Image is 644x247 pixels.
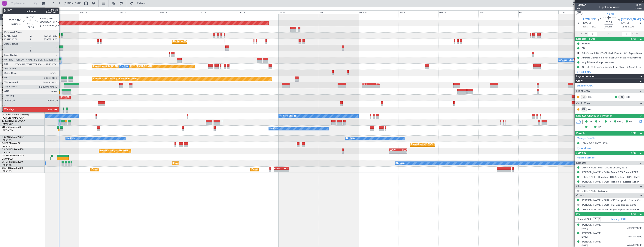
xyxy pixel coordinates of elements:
a: LFMN / NCE - Dispatch - FlightSupport Dispatch [GEOGRAPHIC_DATA] [582,208,642,211]
a: F-GPNJFalcon 900EX [2,136,24,138]
a: LFPB/LBG [2,151,12,154]
input: Trip Number [11,1,33,6]
div: - [371,85,380,88]
div: No Crew [270,126,278,131]
span: G-GARE [2,33,11,35]
a: EGLF/FAB [2,92,12,95]
div: CB [582,47,585,50]
span: G-GAAL [2,27,11,29]
span: LX-AOA [2,114,11,116]
span: T7-FFI [2,83,8,85]
span: T7-BRE [2,77,10,79]
span: G-JAGA [2,45,11,48]
div: Fri 22 [518,10,558,14]
a: LFMN/NCE [2,123,13,126]
span: G-LEGC [2,58,10,60]
div: Planned Maint Warsaw ([GEOGRAPHIC_DATA]) [93,76,138,82]
a: EGLF/FAB [2,42,12,45]
div: Mon 18 [359,10,399,14]
div: - [362,85,371,88]
a: LX-AOACitation Mustang [2,114,29,116]
a: G-SPCYLegacy 650 [2,52,22,54]
a: CSU [588,95,596,99]
div: LTFE [371,83,380,85]
div: Add new [581,147,642,150]
span: ETOT [583,25,589,29]
a: LFMN / NCE - Catering [582,189,608,192]
a: LX-INBFalcon 900EX EASy II [2,108,32,110]
a: Manage PAX [611,217,626,221]
a: CS-JHHGlobal 6000 [2,167,23,169]
div: CP [581,95,587,99]
span: 1/7 [577,7,586,10]
a: CS-DTRFalcon 2000 [2,161,23,163]
div: Planned Maint Sofia [173,161,192,166]
span: Pax [576,212,580,216]
a: LFMN / NCE - Handling - DC Aviation-G-OPS LFMN [582,175,639,179]
div: Unplanned Maint [GEOGRAPHIC_DATA] ([GEOGRAPHIC_DATA]) [22,95,83,100]
a: T7-EMIHawker 900XP [2,120,25,122]
span: Dispatch To-Dos [576,37,595,41]
div: EGGW [390,149,398,151]
div: EGGW [274,167,281,170]
div: Planned Maint [GEOGRAPHIC_DATA] ([GEOGRAPHIC_DATA]) [92,167,151,172]
div: Planned Maint [GEOGRAPHIC_DATA] ([GEOGRAPHIC_DATA]) [251,167,311,172]
div: [GEOGRAPHIC_DATA] Block Permit - CAT Operations [582,51,642,55]
a: EGGW/LTN [2,48,13,51]
a: F-HECDFalcon 7X [2,142,20,145]
span: CS-JHH [2,167,10,169]
button: Only With Activity [4,7,41,13]
span: Owner [634,7,642,10]
span: [DATE] [583,21,591,25]
div: Planned Maint [GEOGRAPHIC_DATA] ([GEOGRAPHIC_DATA]) [93,64,152,69]
div: Sun 10 [39,10,79,14]
a: LFPB/LBG [2,164,12,167]
span: Dispatch [576,161,587,165]
a: CS-RRCFalcon 900LX [2,155,24,157]
span: G-ENRG [2,64,11,66]
span: ALDT [632,32,638,36]
div: No Crew [67,136,75,141]
span: 12:00 [590,25,596,29]
span: CS-DTR [2,161,10,163]
span: (5/5) [630,37,636,41]
a: LFPB/LBG [2,170,12,173]
div: No Crew Sabadell [280,113,297,119]
a: LGAV/ATH [2,55,12,57]
span: G-VNOR [2,70,11,73]
div: Unplanned Maint [GEOGRAPHIC_DATA] ([GEOGRAPHIC_DATA]) [173,39,235,45]
div: [PERSON_NAME] [582,232,601,235]
div: No Crew [346,136,355,141]
a: [PERSON_NAME]/QSA [2,117,24,119]
div: Planned Maint [GEOGRAPHIC_DATA] ([GEOGRAPHIC_DATA]) [100,148,159,154]
span: LX-TRO [2,95,10,97]
div: [PERSON_NAME] [582,223,601,227]
div: Thu 21 [478,10,518,14]
a: G-LEGCLegacy 600 [2,58,22,60]
span: ATOT [581,32,587,36]
span: G-SPCY [2,52,10,54]
span: MB3915974 (PP) [627,227,642,230]
a: EGNR/CEG [2,36,13,39]
a: LFMD/CEQ [2,129,13,132]
span: T7-EMI [605,12,614,16]
a: EGSS/STN [2,67,12,70]
a: LFMN / NCE - Fuel - G-Ops LFMN / NCE [582,166,627,169]
a: LX-TROLegacy 650 [2,95,22,97]
span: F-GPNJ [2,136,10,138]
div: - [274,170,281,172]
span: (6/6) [630,151,636,155]
a: 9H-LPZLegacy 500 [2,126,21,128]
div: - [281,170,289,172]
span: Permits [576,131,585,136]
span: T7-LZZI [2,89,10,91]
span: Flight Crew [576,89,590,93]
span: Others [576,193,585,198]
span: T7EMI [634,3,642,7]
span: Dispatch Checks and Weather [576,114,612,118]
div: Flight Confirmed [599,5,620,9]
div: Add new [581,70,642,73]
span: Refresh [134,2,150,5]
a: [PERSON_NAME] / OLB - Fuel - AEG Fuels - [PERSON_NAME] / OLB [582,171,642,174]
a: G-ENRGPraetor 600 [2,64,23,66]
